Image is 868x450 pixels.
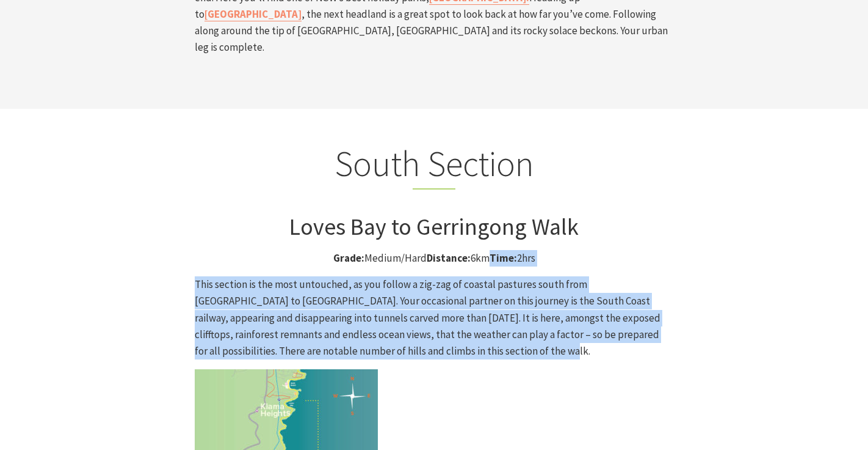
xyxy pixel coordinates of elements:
h3: Loves Bay to Gerringong Walk [195,213,673,241]
p: This section is the most untouched, as you follow a zig-zag of coastal pastures south from [GEOGR... [195,276,673,360]
strong: Distance: [427,251,471,265]
p: Medium/Hard 6km 2hrs [195,250,673,267]
h2: South Section [195,142,673,190]
a: [GEOGRAPHIC_DATA] [204,7,302,21]
strong: Grade: [333,251,364,265]
strong: Time: [490,251,517,265]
